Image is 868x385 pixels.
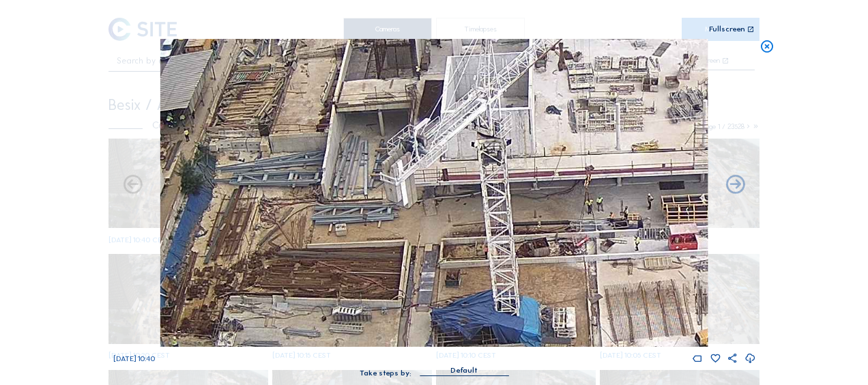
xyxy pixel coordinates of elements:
div: Default [420,365,508,375]
i: Forward [121,174,144,197]
img: Image [160,39,708,347]
div: Fullscreen [709,25,745,33]
div: Take steps by: [360,369,411,377]
i: Back [724,174,747,197]
div: Default [450,365,478,377]
span: [DATE] 10:40 [113,354,155,363]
